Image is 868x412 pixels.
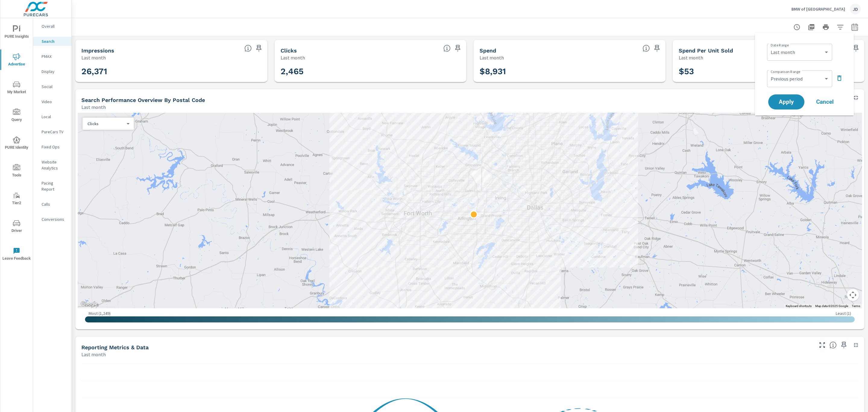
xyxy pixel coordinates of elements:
span: Driver [2,220,31,234]
h5: Spend Per Unit Sold [679,47,733,54]
span: Tools [2,164,31,179]
div: Social [33,82,71,91]
button: Print Report [820,21,832,33]
a: Open this area in Google Maps (opens a new window) [79,300,99,308]
div: Fixed Ops [33,142,71,151]
span: Map data ©2025 Google [815,304,848,308]
span: The number of times an ad was shown on your behalf. [244,45,252,52]
h5: Search Performance Overview By Postal Code [81,97,205,103]
div: JD [850,4,861,14]
p: Last month [81,54,106,61]
p: Most ( 1,249 ) [89,311,111,316]
h5: Spend [480,47,496,54]
span: Save this to your personalized report [652,43,662,53]
span: Save this to your personalized report [839,340,849,350]
span: Leave Feedback [2,247,31,262]
div: Clicks [83,121,129,127]
p: Local [42,114,67,120]
div: PureCars TV [33,127,71,136]
span: My Market [2,81,31,96]
span: PURE Insights [2,25,31,40]
img: Google [79,300,99,308]
p: Conversions [42,216,67,222]
div: PMAX [33,52,71,61]
span: Save this to your personalized report [254,43,264,53]
span: Save this to your personalized report [453,43,463,53]
p: BMW of [GEOGRAPHIC_DATA] [791,6,845,12]
p: Display [42,68,67,74]
button: Map camera controls [847,289,859,301]
div: Calls [33,200,71,209]
button: Cancel [807,94,843,109]
div: Local [33,112,71,121]
div: nav menu [0,18,33,268]
span: Understand Search data over time and see how metrics compare to each other. [829,341,837,349]
span: Save this to your personalized report [851,43,861,53]
button: Minimize Widget [851,93,861,103]
p: Search [42,38,67,44]
div: Conversions [33,215,71,224]
div: Video [33,97,71,106]
p: Last month [281,54,305,61]
div: Display [33,67,71,76]
p: Website Analytics [42,159,67,171]
button: Keyboard shortcuts [786,304,812,308]
button: Apply Filters [834,21,846,33]
div: Pacing Report [33,179,71,194]
span: The number of times an ad was clicked by a consumer. [443,45,451,52]
p: Last month [679,54,703,61]
p: Clicks [87,121,124,126]
p: Fixed Ops [42,144,67,150]
button: "Export Report to PDF" [805,21,817,33]
span: Tier2 [2,192,31,207]
span: The amount of money spent on advertising during the period. [643,45,650,52]
p: Last month [81,351,106,358]
h3: 26,371 [81,66,261,77]
a: Terms (opens in new tab) [852,304,860,308]
h5: Reporting Metrics & Data [81,344,149,350]
button: Minimize Widget [851,340,861,350]
h3: $8,931 [480,66,659,77]
div: Search [33,37,71,46]
button: Make Fullscreen [817,340,827,350]
p: PMAX [42,53,67,59]
p: Overall [42,23,67,29]
button: Select Date Range [849,21,861,33]
p: Last month [81,103,106,111]
div: Overall [33,22,71,31]
p: PureCars TV [42,129,67,135]
div: Website Analytics [33,157,71,173]
h5: Clicks [281,47,297,54]
p: Pacing Report [42,180,67,192]
h5: Impressions [81,47,114,54]
span: Advertise [2,53,31,68]
p: Social [42,84,67,90]
h3: $53 [679,66,859,77]
span: PURE Identity [2,136,31,151]
p: Video [42,99,67,105]
span: Cancel [813,99,837,105]
p: Calls [42,201,67,207]
h3: 2,465 [281,66,461,77]
button: Apply [768,94,804,109]
p: Last month [480,54,504,61]
span: Query [2,109,31,123]
span: Apply [774,99,798,105]
p: Least ( 1 ) [836,311,851,316]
